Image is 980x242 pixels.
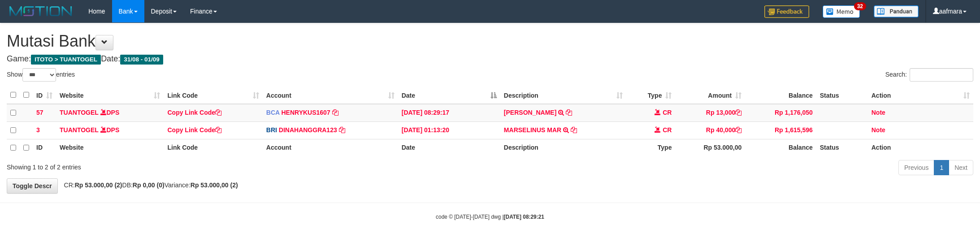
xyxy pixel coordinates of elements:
[823,5,860,18] img: Button%20Memo.svg
[663,126,672,134] span: CR
[120,55,163,65] span: 31/08 - 01/09
[56,104,164,122] td: DPS
[7,159,402,172] div: Showing 1 to 2 of 2 entries
[33,139,56,156] th: ID
[675,86,745,104] th: Amount: activate to sort column ascending
[167,126,221,134] a: Copy Link Code
[949,160,973,175] a: Next
[436,214,544,220] small: code © [DATE]-[DATE] dwg |
[133,181,165,189] strong: Rp 0,00 (0)
[56,121,164,139] td: DPS
[663,109,672,116] span: CR
[764,5,809,18] img: Feedback.jpg
[279,126,337,134] a: DINAHANGGRA123
[56,139,164,156] th: Website
[872,109,885,116] a: Note
[874,5,919,17] img: panduan.png
[398,86,500,104] th: Date: activate to sort column descending
[22,68,56,82] select: Showentries
[60,126,99,134] a: TUANTOGEL
[626,139,675,156] th: Type
[60,181,238,189] span: CR: DB: Variance:
[332,109,338,116] a: Copy HENRYKUS1607 to clipboard
[675,104,745,122] td: Rp 13,000
[7,178,58,194] a: Toggle Descr
[75,181,122,189] strong: Rp 53.000,00 (2)
[31,55,101,65] span: ITOTO > TUANTOGEL
[745,139,816,156] th: Balance
[266,109,280,116] span: BCA
[500,139,626,156] th: Description
[910,68,973,82] input: Search:
[885,68,973,82] label: Search:
[675,121,745,139] td: Rp 40,000
[36,109,43,116] span: 57
[745,121,816,139] td: Rp 1,615,596
[266,126,277,134] span: BRI
[571,126,577,134] a: Copy MARSELINUS MAR to clipboard
[7,32,973,50] h1: Mutasi Bank
[282,109,330,116] a: HENRYKUS1607
[675,139,745,156] th: Rp 53.000,00
[745,104,816,122] td: Rp 1,176,050
[7,4,75,18] img: MOTION_logo.png
[816,139,868,156] th: Status
[816,86,868,104] th: Status
[500,86,626,104] th: Description: activate to sort column ascending
[339,126,345,134] a: Copy DINAHANGGRA123 to clipboard
[868,86,973,104] th: Action: activate to sort column ascending
[868,139,973,156] th: Action
[735,126,742,134] a: Copy Rp 40,000 to clipboard
[398,121,500,139] td: [DATE] 01:13:20
[898,160,934,175] a: Previous
[566,109,572,116] a: Copy DODY MUL YAN to clipboard
[735,109,742,116] a: Copy Rp 13,000 to clipboard
[60,109,99,116] a: TUANTOGEL
[854,2,866,10] span: 32
[263,86,398,104] th: Account: activate to sort column ascending
[872,126,885,134] a: Note
[626,86,675,104] th: Type: activate to sort column ascending
[745,86,816,104] th: Balance
[56,86,164,104] th: Website: activate to sort column ascending
[398,139,500,156] th: Date
[36,126,40,134] span: 3
[398,104,500,122] td: [DATE] 08:29:17
[263,139,398,156] th: Account
[33,86,56,104] th: ID: activate to sort column ascending
[7,55,973,64] h4: Game: Date:
[191,181,238,189] strong: Rp 53.000,00 (2)
[504,214,544,220] strong: [DATE] 08:29:21
[504,126,561,134] a: MARSELINUS MAR
[167,109,221,116] a: Copy Link Code
[164,86,262,104] th: Link Code: activate to sort column ascending
[164,139,262,156] th: Link Code
[7,68,75,82] label: Show entries
[934,160,949,175] a: 1
[504,109,556,116] a: [PERSON_NAME]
